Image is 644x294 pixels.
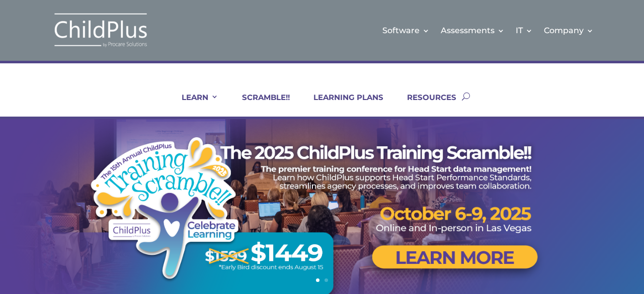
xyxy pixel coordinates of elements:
[229,92,290,117] a: SCRAMBLE!!
[544,10,594,51] a: Company
[169,92,218,117] a: LEARN
[316,278,319,282] a: 1
[516,10,533,51] a: IT
[441,10,505,51] a: Assessments
[325,278,328,282] a: 2
[382,10,430,51] a: Software
[301,92,383,117] a: LEARNING PLANS
[394,92,456,117] a: RESOURCES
